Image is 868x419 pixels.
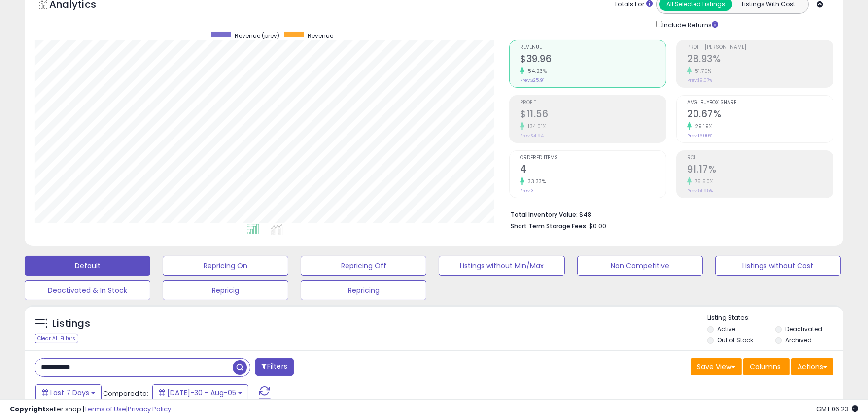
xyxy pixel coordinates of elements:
[791,358,833,375] button: Actions
[163,280,288,300] button: Repricig
[692,123,713,130] small: 29.19%
[163,256,288,276] button: Repricing On
[511,222,588,230] b: Short Term Storage Fees:
[743,358,790,375] button: Columns
[35,334,78,343] div: Clear All Filters
[750,362,781,372] span: Columns
[301,280,426,300] button: Repricing
[235,32,279,40] span: Revenue (prev)
[687,164,833,177] h2: 91.17%
[717,325,735,333] label: Active
[687,108,833,122] h2: 20.67%
[707,314,843,323] p: Listing States:
[715,256,841,276] button: Listings without Cost
[84,404,126,414] a: Terms of Use
[524,123,547,130] small: 134.01%
[577,256,703,276] button: Non Competitive
[301,256,426,276] button: Repricing Off
[152,384,248,401] button: [DATE]-30 - Aug-05
[785,325,822,333] label: Deactivated
[520,188,534,194] small: Prev: 3
[785,336,812,344] label: Archived
[687,188,713,194] small: Prev: 51.95%
[511,210,578,219] b: Total Inventory Value:
[687,77,712,83] small: Prev: 19.07%
[649,19,730,30] div: Include Returns
[687,53,833,67] h2: 28.93%
[524,178,546,185] small: 33.33%
[520,133,544,139] small: Prev: $4.94
[692,178,714,185] small: 75.50%
[103,389,148,398] span: Compared to:
[524,68,547,75] small: 54.23%
[10,405,171,414] div: seller snap | |
[439,256,564,276] button: Listings without Min/Max
[167,388,236,398] span: [DATE]-30 - Aug-05
[308,32,333,40] span: Revenue
[25,256,150,276] button: Default
[255,358,294,376] button: Filters
[520,108,666,122] h2: $11.56
[25,280,150,300] button: Deactivated & In Stock
[816,404,858,414] span: 2025-08-13 06:23 GMT
[520,155,666,161] span: Ordered Items
[691,358,742,375] button: Save View
[520,45,666,50] span: Revenue
[52,317,90,331] h5: Listings
[128,404,171,414] a: Privacy Policy
[511,208,826,220] li: $48
[687,100,833,105] span: Avg. Buybox Share
[50,388,89,398] span: Last 7 Days
[687,133,712,139] small: Prev: 16.00%
[520,77,545,83] small: Prev: $25.91
[520,100,666,105] span: Profit
[687,45,833,50] span: Profit [PERSON_NAME]
[10,404,46,414] strong: Copyright
[520,164,666,177] h2: 4
[717,336,753,344] label: Out of Stock
[692,68,712,75] small: 51.70%
[687,155,833,161] span: ROI
[520,53,666,67] h2: $39.96
[589,221,606,231] span: $0.00
[35,384,102,401] button: Last 7 Days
